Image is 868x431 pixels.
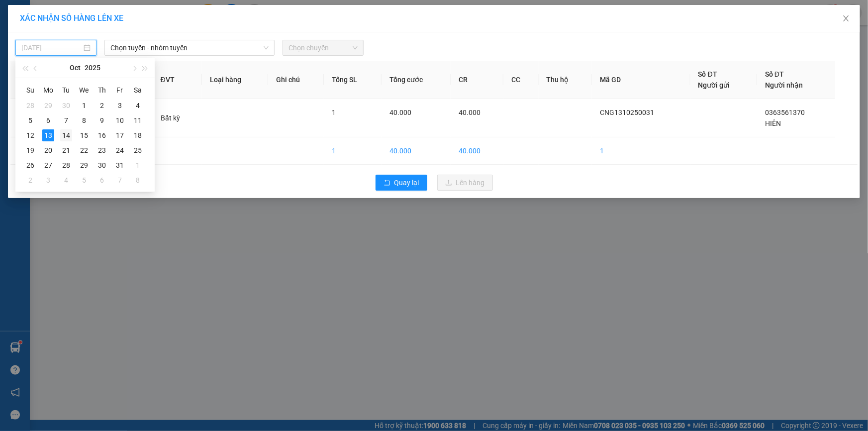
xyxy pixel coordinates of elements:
[20,13,123,23] span: XÁC NHẬN SỐ HÀNG LÊN XE
[42,114,54,126] div: 6
[129,173,147,188] td: 2025-11-08
[129,98,147,113] td: 2025-10-04
[268,61,324,99] th: Ghi chú
[96,129,108,141] div: 16
[8,9,24,20] span: Gửi:
[39,158,57,173] td: 2025-10-27
[60,144,72,156] div: 21
[765,119,781,127] span: HIÊN
[70,58,81,78] button: Oct
[539,61,592,99] th: Thu hộ
[60,174,72,186] div: 4
[592,137,690,165] td: 1
[114,129,126,141] div: 17
[78,159,90,171] div: 29
[39,113,57,128] td: 2025-10-06
[8,8,58,32] div: Cầu Ngang
[75,113,93,128] td: 2025-10-08
[600,108,654,116] span: CNG1310250031
[57,173,75,188] td: 2025-11-04
[765,108,805,116] span: 0363561370
[21,98,39,113] td: 2025-09-28
[65,8,89,19] span: Nhận:
[96,159,108,171] div: 30
[382,61,451,99] th: Tổng cước
[24,159,36,171] div: 26
[289,40,358,55] span: Chọn chuyến
[78,129,90,141] div: 15
[698,81,730,89] span: Người gửi
[202,61,268,99] th: Loại hàng
[21,143,39,158] td: 2025-10-19
[111,113,129,128] td: 2025-10-10
[21,173,39,188] td: 2025-11-02
[60,100,72,111] div: 30
[42,129,54,141] div: 13
[42,100,54,111] div: 29
[324,61,382,99] th: Tổng SL
[451,137,503,165] td: 40.000
[24,114,36,126] div: 5
[332,108,336,116] span: 1
[39,82,57,98] th: Mo
[111,158,129,173] td: 2025-10-31
[129,82,147,98] th: Sa
[384,179,390,187] span: rollback
[132,129,144,141] div: 18
[39,128,57,143] td: 2025-10-13
[842,14,850,22] span: close
[75,128,93,143] td: 2025-10-15
[39,98,57,113] td: 2025-09-29
[389,108,411,116] span: 40.000
[21,128,39,143] td: 2025-10-12
[132,144,144,156] div: 25
[382,137,451,165] td: 40.000
[698,70,717,78] span: Số ĐT
[459,108,481,116] span: 40.000
[24,129,36,141] div: 12
[110,40,269,55] span: Chọn tuyến - nhóm tuyến
[7,63,59,75] div: 40.000
[132,174,144,186] div: 8
[78,114,90,126] div: 8
[21,42,82,53] input: 13/10/2025
[111,82,129,98] th: Fr
[437,175,493,191] button: uploadLên hàng
[111,173,129,188] td: 2025-11-07
[114,144,126,156] div: 24
[78,174,90,186] div: 5
[10,99,51,137] td: 1
[96,100,108,111] div: 2
[93,158,111,173] td: 2025-10-30
[132,159,144,171] div: 1
[96,174,108,186] div: 6
[153,99,202,137] td: Bất kỳ
[93,82,111,98] th: Th
[832,5,860,33] button: Close
[65,8,166,31] div: [GEOGRAPHIC_DATA]
[57,128,75,143] td: 2025-10-14
[24,174,36,186] div: 2
[114,174,126,186] div: 7
[75,173,93,188] td: 2025-11-05
[39,173,57,188] td: 2025-11-03
[93,128,111,143] td: 2025-10-16
[21,82,39,98] th: Su
[111,98,129,113] td: 2025-10-03
[24,144,36,156] div: 19
[10,61,51,99] th: STT
[39,143,57,158] td: 2025-10-20
[60,114,72,126] div: 7
[7,64,23,74] span: CR :
[324,137,382,165] td: 1
[42,159,54,171] div: 27
[376,175,427,191] button: rollbackQuay lại
[451,61,503,99] th: CR
[75,143,93,158] td: 2025-10-22
[75,158,93,173] td: 2025-10-29
[96,114,108,126] div: 9
[42,144,54,156] div: 20
[96,144,108,156] div: 23
[57,143,75,158] td: 2025-10-21
[65,31,166,43] div: HIÊN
